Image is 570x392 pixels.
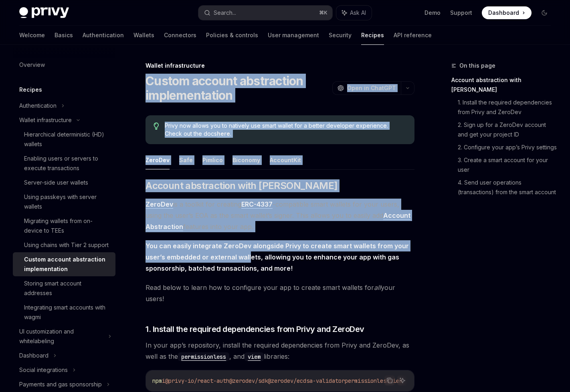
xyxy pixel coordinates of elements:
[24,279,111,298] div: Storing smart account addresses
[232,151,260,169] button: Biconomy
[214,8,236,18] div: Search...
[270,151,301,169] button: AccountKit
[332,81,401,95] button: Open in ChatGPT
[217,130,230,137] a: here
[268,26,319,45] a: User management
[154,123,159,130] svg: Tip
[146,324,364,335] span: 1. Install the required dependencies from Privy and ZeroDev
[394,26,432,45] a: API reference
[24,216,111,235] div: Migrating wallets from on-device to TEEs
[450,9,472,17] a: Support
[178,352,229,361] code: permissionless
[24,154,111,173] div: Enabling users or servers to execute transactions
[13,214,115,238] a: Migrating wallets from on-device to TEEs
[19,101,57,111] div: Authentication
[146,62,414,70] div: Wallet infrastructure
[13,127,115,151] a: Hierarchical deterministic (HD) wallets
[397,375,408,386] button: Ask AI
[19,365,68,375] div: Social integrations
[488,9,519,17] span: Dashboard
[245,352,264,360] a: viem
[19,327,103,346] div: UI customization and whitelabeling
[133,26,154,45] a: Wallets
[164,26,196,45] a: Connectors
[152,377,162,384] span: npm
[13,238,115,252] a: Using chains with Tier 2 support
[146,200,173,209] a: ZeroDev
[146,151,170,169] button: ZeroDev
[146,282,414,304] span: Read below to learn how to configure your app to create smart wallets for your users!
[24,178,88,187] div: Server-side user wallets
[19,85,42,94] h5: Recipes
[24,255,111,274] div: Custom account abstraction implementation
[146,179,337,192] span: Account abstraction with [PERSON_NAME]
[329,26,352,45] a: Security
[146,242,409,272] strong: You can easily integrate ZeroDev alongside Privy to create smart wallets from your user’s embedde...
[146,199,414,232] span: is a toolkit for creating -compatible smart wallets for your users, using the user’s EOA as the s...
[24,130,111,149] div: Hierarchical deterministic (HD) wallets
[458,119,557,141] a: 2. Sign up for a ZeroDev account and get your project ID
[13,58,115,72] a: Overview
[374,283,381,291] em: all
[146,74,329,103] h1: Custom account abstraction implementation
[458,96,557,119] a: 1. Install the required dependencies from Privy and ZeroDev
[319,10,327,16] span: ⌘ K
[336,6,372,20] button: Ask AI
[206,26,258,45] a: Policies & controls
[350,9,366,17] span: Ask AI
[13,175,115,190] a: Server-side user wallets
[390,377,402,384] span: viem
[165,377,229,384] span: @privy-io/react-auth
[245,352,264,361] code: viem
[459,61,495,70] span: On this page
[202,151,223,169] button: Pimlico
[165,122,407,138] span: Privy now allows you to natively use smart wallet for a better developer experience. Check out th...
[13,190,115,214] a: Using passkeys with server wallets
[198,6,332,20] button: Search...⌘K
[19,26,45,45] a: Welcome
[538,6,551,19] button: Toggle dark mode
[229,377,268,384] span: @zerodev/sdk
[178,352,229,360] a: permissionless
[458,141,557,154] a: 2. Configure your app’s Privy settings
[83,26,124,45] a: Authentication
[24,240,109,250] div: Using chains with Tier 2 support
[24,192,111,211] div: Using passkeys with server wallets
[162,377,165,384] span: i
[458,154,557,176] a: 3. Create a smart account for your user
[451,74,557,96] a: Account abstraction with [PERSON_NAME]
[19,60,45,70] div: Overview
[55,26,73,45] a: Basics
[424,9,441,17] a: Demo
[19,115,72,125] div: Wallet infrastructure
[19,351,49,360] div: Dashboard
[13,252,115,276] a: Custom account abstraction implementation
[13,300,115,324] a: Integrating smart accounts with wagmi
[24,303,111,322] div: Integrating smart accounts with wagmi
[13,151,115,175] a: Enabling users or servers to execute transactions
[179,151,193,169] button: Safe
[146,340,414,362] span: In your app’s repository, install the required dependencies from Privy and ZeroDev, as well as th...
[361,26,384,45] a: Recipes
[458,176,557,199] a: 4. Send user operations (transactions) from the smart account
[19,7,69,18] img: dark logo
[347,84,396,92] span: Open in ChatGPT
[19,380,102,389] div: Payments and gas sponsorship
[482,6,532,19] a: Dashboard
[384,375,395,386] button: Copy the contents from the code block
[13,276,115,300] a: Storing smart account addresses
[241,200,273,209] a: ERC-4337
[345,377,390,384] span: permissionless
[268,377,345,384] span: @zerodev/ecdsa-validator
